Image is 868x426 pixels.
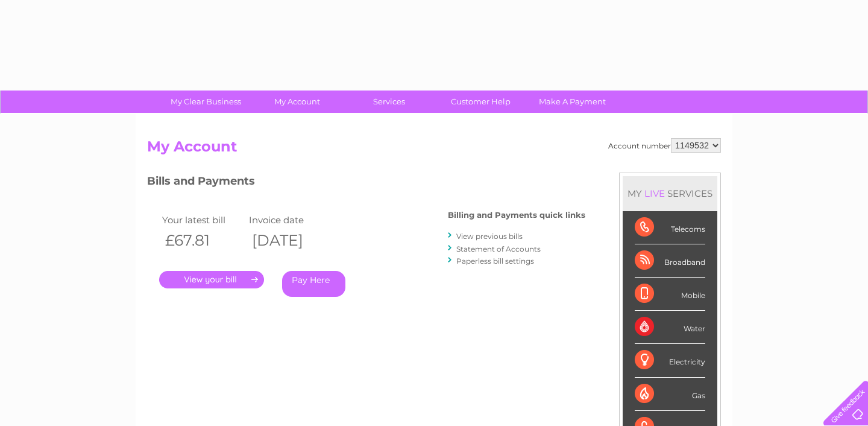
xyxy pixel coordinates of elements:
[431,91,530,113] a: Customer Help
[635,278,705,311] div: Mobile
[159,271,264,288] a: .
[635,211,705,244] div: Telecoms
[635,344,705,377] div: Electricity
[159,228,246,253] th: £67.81
[282,271,345,297] a: Pay Here
[635,378,705,411] div: Gas
[156,91,256,113] a: My Clear Business
[623,176,717,211] div: MY SERVICES
[248,91,347,113] a: My Account
[456,244,541,253] a: Statement of Accounts
[635,244,705,278] div: Broadband
[339,91,439,113] a: Services
[635,311,705,344] div: Water
[456,256,534,265] a: Paperless bill settings
[246,228,333,253] th: [DATE]
[642,188,667,199] div: LIVE
[147,173,585,194] h3: Bills and Payments
[456,232,523,241] a: View previous bills
[523,91,622,113] a: Make A Payment
[159,212,246,228] td: Your latest bill
[448,211,585,220] h4: Billing and Payments quick links
[246,212,333,228] td: Invoice date
[147,138,721,161] h2: My Account
[608,138,721,153] div: Account number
